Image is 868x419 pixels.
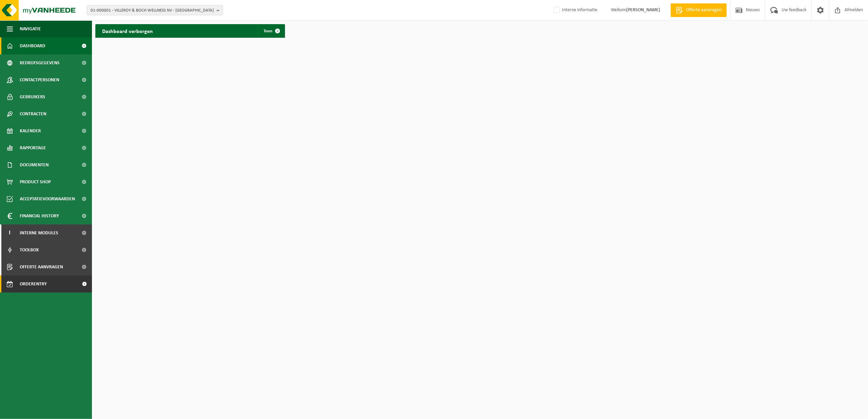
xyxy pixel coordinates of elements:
span: Interne modules [20,224,58,241]
span: Gebruikers [20,88,45,105]
span: Toon [264,29,272,33]
span: Toolbox [20,241,39,258]
a: Toon [258,24,284,38]
button: 01-000001 - VILLEROY & BOCH WELLNESS NV - [GEOGRAPHIC_DATA] [87,5,223,15]
span: Offerte aanvragen [20,258,63,275]
span: Orderentry Goedkeuring [20,275,77,292]
span: Financial History [20,207,59,224]
span: Offerte aanvragen [684,7,723,14]
label: Interne informatie [552,5,597,15]
span: Bedrijfsgegevens [20,54,60,71]
a: Offerte aanvragen [670,3,727,17]
span: 01-000001 - VILLEROY & BOCH WELLNESS NV - [GEOGRAPHIC_DATA] [91,5,214,16]
span: Dashboard [20,37,45,54]
span: Product Shop [20,173,51,190]
span: Navigatie [20,20,41,37]
span: Contracten [20,105,46,122]
span: Documenten [20,156,49,173]
span: I [7,224,13,241]
span: Contactpersonen [20,71,59,88]
span: Kalender [20,122,41,139]
span: Acceptatievoorwaarden [20,190,75,207]
h2: Dashboard verborgen [95,24,160,37]
strong: [PERSON_NAME] [626,7,660,13]
span: Rapportage [20,139,46,156]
